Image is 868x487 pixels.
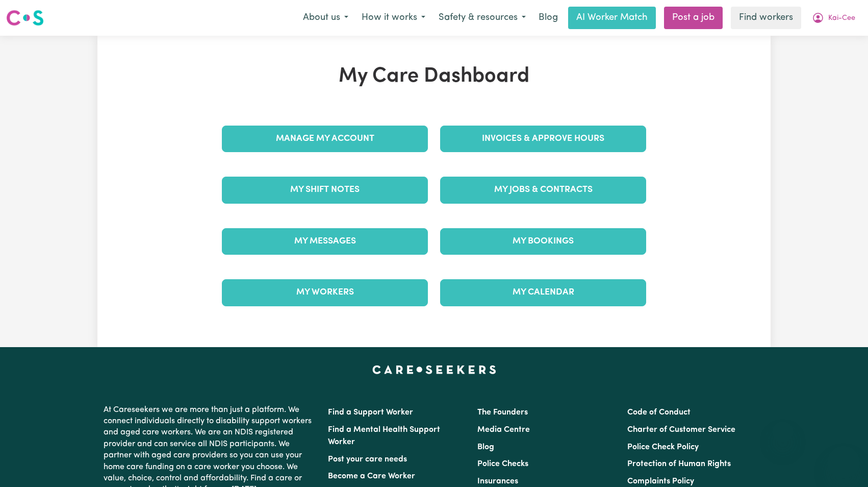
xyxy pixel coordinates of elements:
a: AI Worker Match [568,7,656,29]
a: My Workers [222,279,428,306]
a: Police Check Policy [627,443,699,451]
a: Find a Mental Health Support Worker [328,426,440,446]
iframe: Button to launch messaging window [827,446,860,479]
a: Code of Conduct [627,408,691,417]
a: Protection of Human Rights [627,460,731,468]
a: Careseekers logo [6,6,44,30]
a: Post your care needs [328,455,407,464]
span: Kai-Cee [828,13,855,24]
a: Careseekers home page [372,366,496,374]
a: Find a Support Worker [328,408,413,417]
button: Safety & resources [432,7,532,29]
a: Insurances [477,477,518,485]
a: Invoices & Approve Hours [440,126,646,152]
button: About us [296,7,355,29]
a: Police Checks [477,460,528,468]
a: Post a job [664,7,723,29]
a: My Bookings [440,228,646,255]
a: The Founders [477,408,528,417]
a: My Calendar [440,279,646,306]
img: Careseekers logo [6,9,44,27]
a: Charter of Customer Service [627,426,735,434]
a: Blog [477,443,494,451]
button: How it works [355,7,432,29]
a: Manage My Account [222,126,428,152]
button: My Account [805,7,862,29]
iframe: Close message [773,422,793,442]
h1: My Care Dashboard [216,64,652,89]
a: My Messages [222,228,428,255]
a: Become a Care Worker [328,472,415,480]
a: Find workers [731,7,801,29]
a: Media Centre [477,426,530,434]
a: My Jobs & Contracts [440,177,646,203]
a: Complaints Policy [627,477,694,485]
a: Blog [532,7,564,29]
a: My Shift Notes [222,177,428,203]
